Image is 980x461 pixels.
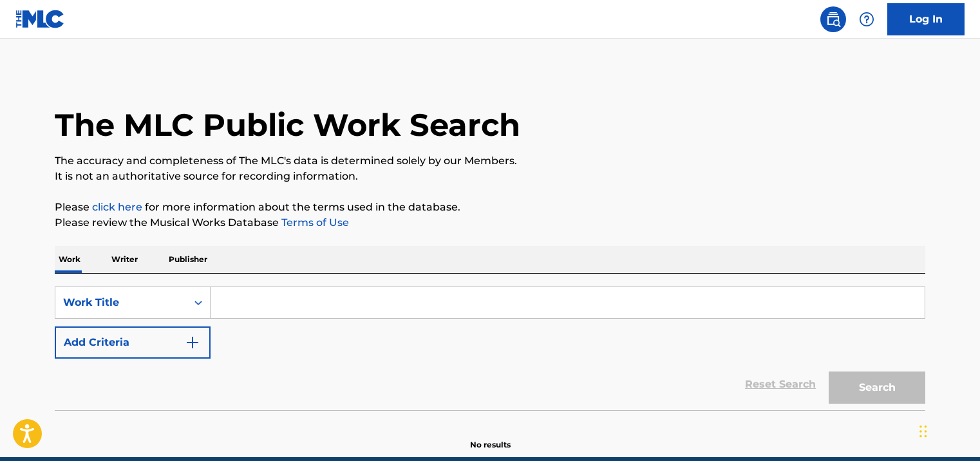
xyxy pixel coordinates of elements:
img: MLC Logo [15,10,65,28]
iframe: Chat Widget [916,399,980,461]
div: Help [854,6,880,32]
p: The accuracy and completeness of The MLC's data is determined solely by our Members. [55,153,925,169]
p: Publisher [165,246,211,273]
button: Add Criteria [55,326,211,359]
a: click here [92,201,142,213]
p: Please review the Musical Works Database [55,215,925,230]
p: Writer [108,246,142,273]
div: Drag [919,412,927,451]
p: It is not an authoritative source for recording information. [55,169,925,184]
p: No results [470,424,511,451]
div: Work Title [63,295,179,310]
p: Please for more information about the terms used in the database. [55,200,925,215]
p: Work [55,246,84,273]
form: Search Form [55,287,925,410]
a: Public Search [820,6,846,32]
img: search [825,12,841,27]
h1: The MLC Public Work Search [55,106,520,144]
img: help [859,12,874,27]
img: 9d2ae6d4665cec9f34b9.svg [185,335,200,350]
a: Terms of Use [279,216,349,229]
a: Log In [887,3,965,35]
